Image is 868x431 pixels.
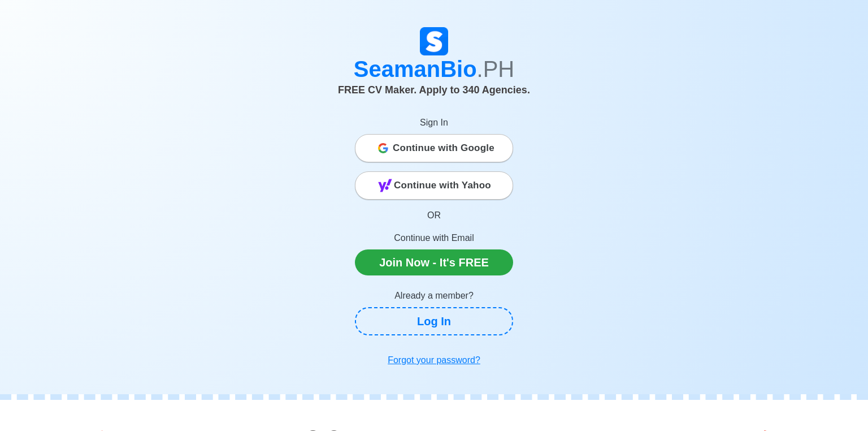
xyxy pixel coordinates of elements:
[420,27,448,55] img: Logo
[355,307,513,335] a: Log In
[355,249,513,275] a: Join Now - It's FREE
[338,84,530,96] span: FREE CV Maker. Apply to 340 Agencies.
[355,209,513,222] p: OR
[355,116,513,130] p: Sign In
[477,57,515,81] span: .PH
[355,349,513,372] a: Forgot your password?
[120,55,748,83] h1: SeamanBio
[355,289,513,303] p: Already a member?
[355,231,513,245] p: Continue with Email
[394,174,491,197] span: Continue with Yahoo
[355,171,513,200] button: Continue with Yahoo
[393,137,494,160] span: Continue with Google
[355,134,513,162] button: Continue with Google
[388,355,480,365] u: Forgot your password?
